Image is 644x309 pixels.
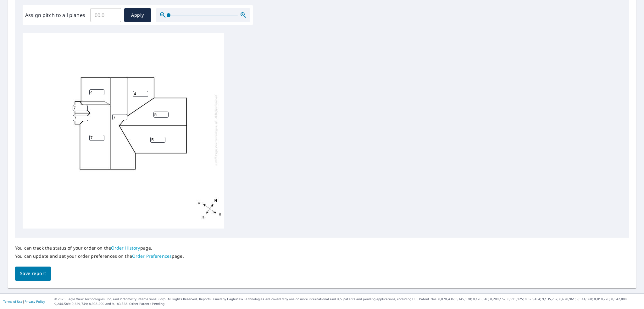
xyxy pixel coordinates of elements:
a: Privacy Policy [25,299,45,304]
p: You can update and set your order preferences on the page. [15,253,184,259]
button: Apply [124,8,151,22]
p: © 2025 Eagle View Technologies, Inc. and Pictometry International Corp. All Rights Reserved. Repo... [54,297,641,306]
input: 00.0 [90,6,121,24]
span: Apply [129,11,146,19]
label: Assign pitch to all planes [25,11,85,19]
a: Order History [111,245,140,251]
a: Terms of Use [3,299,23,304]
p: | [3,300,45,303]
a: Order Preferences [132,253,172,259]
span: Save report [20,270,46,278]
p: You can track the status of your order on the page. [15,245,184,251]
button: Save report [15,267,51,281]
